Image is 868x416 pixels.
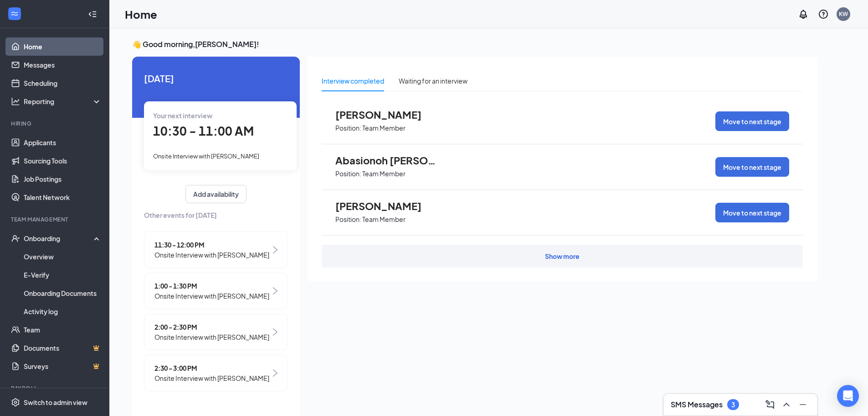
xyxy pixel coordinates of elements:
[781,399,792,410] svg: ChevronUp
[11,234,20,243] svg: UserCheck
[335,124,361,132] p: Position:
[125,6,157,22] h1: Home
[154,363,269,373] span: 2:30 - 3:00 PM
[154,373,269,383] span: Onsite Interview with [PERSON_NAME]
[24,37,102,56] a: Home
[24,321,102,339] a: Team
[185,185,247,203] button: Add availability
[24,56,102,74] a: Messages
[24,302,102,321] a: Activity log
[763,397,777,412] button: ComposeMessage
[779,397,794,412] button: ChevronUp
[154,240,269,250] span: 11:30 - 12:00 PM
[24,266,102,284] a: E-Verify
[24,284,102,302] a: Onboarding Documents
[144,71,288,85] span: [DATE]
[322,76,384,86] div: Interview completed
[11,384,100,392] div: Payroll
[715,203,789,222] button: Move to next stage
[24,357,102,375] a: SurveysCrown
[24,170,102,188] a: Job Postings
[671,400,723,410] h3: SMS Messages
[10,9,19,18] svg: WorkstreamLogo
[839,10,848,18] div: KW
[362,124,406,132] p: Team Member
[88,10,97,19] svg: Collapse
[24,152,102,170] a: Sourcing Tools
[24,234,94,243] div: Onboarding
[132,39,817,49] h3: 👋 Good morning, [PERSON_NAME] !
[11,216,100,223] div: Team Management
[335,154,436,166] span: Abasionoh [PERSON_NAME]
[837,385,859,407] div: Open Intercom Messenger
[154,291,269,301] span: Onsite Interview with [PERSON_NAME]
[731,401,735,409] div: 3
[11,398,20,407] svg: Settings
[24,97,102,106] div: Reporting
[153,111,212,120] span: Your next interview
[335,215,361,224] p: Position:
[153,153,259,160] span: Onsite Interview with [PERSON_NAME]
[818,9,829,20] svg: QuestionInfo
[24,133,102,152] a: Applicants
[144,210,288,220] span: Other events for [DATE]
[24,247,102,266] a: Overview
[765,399,776,410] svg: ComposeMessage
[798,9,809,20] svg: Notifications
[154,322,269,332] span: 2:00 - 2:30 PM
[715,157,789,177] button: Move to next stage
[545,252,580,261] div: Show more
[335,200,436,212] span: [PERSON_NAME]
[335,109,436,121] span: [PERSON_NAME]
[797,399,808,410] svg: Minimize
[399,76,467,86] div: Waiting for an interview
[24,74,102,92] a: Scheduling
[154,332,269,342] span: Onsite Interview with [PERSON_NAME]
[153,123,254,138] span: 10:30 - 11:00 AM
[24,398,87,407] div: Switch to admin view
[362,169,406,178] p: Team Member
[24,339,102,357] a: DocumentsCrown
[11,97,20,106] svg: Analysis
[362,215,406,224] p: Team Member
[715,111,789,131] button: Move to next stage
[154,250,269,260] span: Onsite Interview with [PERSON_NAME]
[335,169,361,178] p: Position:
[24,188,102,206] a: Talent Network
[796,397,810,412] button: Minimize
[154,281,269,291] span: 1:00 - 1:30 PM
[11,120,100,127] div: Hiring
